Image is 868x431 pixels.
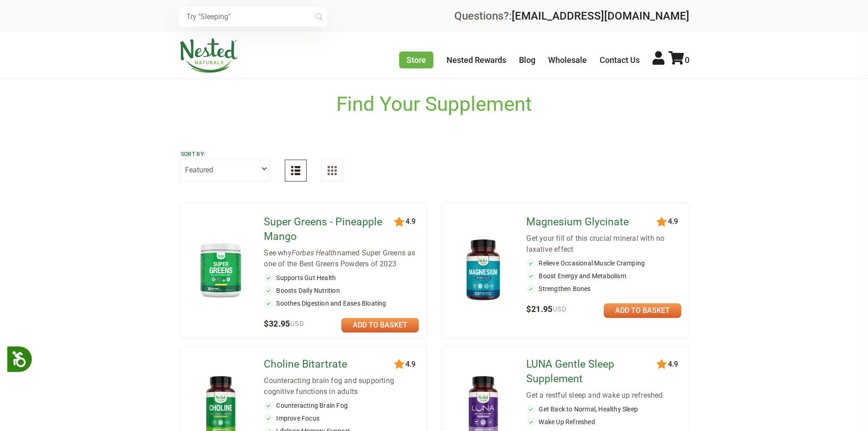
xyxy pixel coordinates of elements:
img: List [291,166,300,175]
img: Nested Naturals [179,38,238,73]
li: Improve Focus [264,414,419,423]
img: Super Greens - Pineapple Mango [194,239,247,301]
a: [EMAIL_ADDRESS][DOMAIN_NAME] [512,10,689,22]
a: Nested Rewards [447,55,506,65]
a: Wholesale [548,55,587,65]
span: USD [290,320,304,328]
h1: Find Your Supplement [336,93,532,116]
li: Relieve Occasional Muscle Cramping [526,259,681,268]
li: Counteracting Brain Fog [264,401,419,410]
div: Get a restful sleep and wake up refreshed [526,390,681,401]
li: Soothes Digestion and Eases Bloating [264,299,419,308]
span: $32.95 [264,319,304,328]
li: Boosts Daily Nutrition [264,286,419,295]
a: LUNA Gentle Sleep Supplement [526,357,658,386]
li: Boost Energy and Metabolism [526,271,681,280]
a: Magnesium Glycinate [526,215,658,229]
li: Wake Up Refreshed [526,417,681,426]
span: 0 [685,55,689,65]
label: Sort by: [181,151,268,158]
li: Get Back to Normal, Healthy Sleep [526,405,681,414]
div: Counteracting brain fog and supporting cognitive functions in adults [264,375,419,397]
a: Choline Bitartrate [264,357,395,372]
div: Get your fill of this crucial mineral with no laxative effect [526,233,681,255]
span: USD [553,305,566,313]
input: Try "Sleeping" [179,7,327,27]
div: Questions?: [454,10,689,21]
span: $21.95 [526,304,566,314]
a: Blog [519,55,535,65]
img: Grid [328,166,337,175]
img: Magnesium Glycinate [457,235,510,305]
a: Contact Us [600,55,640,65]
em: Forbes Health [292,249,337,257]
li: Supports Gut Health [264,273,419,282]
div: See why named Super Greens as one of the Best Greens Powders of 2023 [264,248,419,270]
a: 0 [668,55,689,65]
a: Store [399,52,433,68]
a: Super Greens - Pineapple Mango [264,215,395,244]
li: Strengthen Bones [526,284,681,293]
